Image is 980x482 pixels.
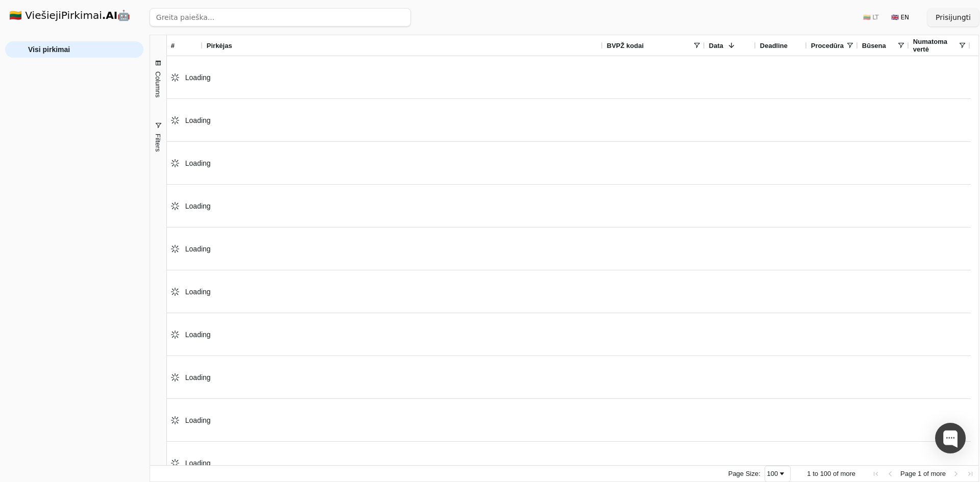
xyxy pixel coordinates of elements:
button: 🇬🇧 EN [885,9,915,26]
span: to [813,470,818,477]
span: Loading [185,416,211,424]
span: Numatoma vertė [913,38,958,53]
span: of [833,470,839,477]
div: Page Size [765,466,791,482]
button: Prisijungti [927,8,979,27]
span: Deadline [760,42,788,49]
span: # [171,42,175,49]
span: 1 [918,470,921,477]
span: Loading [185,331,211,339]
span: of [923,470,929,477]
span: Loading [185,116,211,124]
div: Previous Page [886,470,894,478]
div: Next Page [952,470,960,478]
span: BVPŽ kodai [607,42,644,49]
span: more [930,470,946,477]
strong: .AI [102,9,118,21]
div: Page Size: [728,470,761,477]
span: Loading [185,288,211,296]
span: Loading [185,373,211,382]
span: Procedūra [811,42,844,49]
span: 1 [807,470,811,477]
div: First Page [872,470,880,478]
span: 100 [820,470,831,477]
span: Page [900,470,916,477]
span: Pirkėjas [207,42,232,49]
input: Greita paieška... [150,8,411,27]
span: Loading [185,159,211,167]
span: Būsena [862,42,886,49]
div: Last Page [966,470,974,478]
span: Loading [185,245,211,253]
span: Filters [154,134,162,151]
span: more [840,470,855,477]
div: 100 [767,470,778,477]
span: Columns [154,71,162,97]
span: Loading [185,73,211,82]
span: Loading [185,202,211,210]
span: Loading [185,459,211,467]
span: Data [709,42,723,49]
span: Visi pirkimai [28,42,70,57]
